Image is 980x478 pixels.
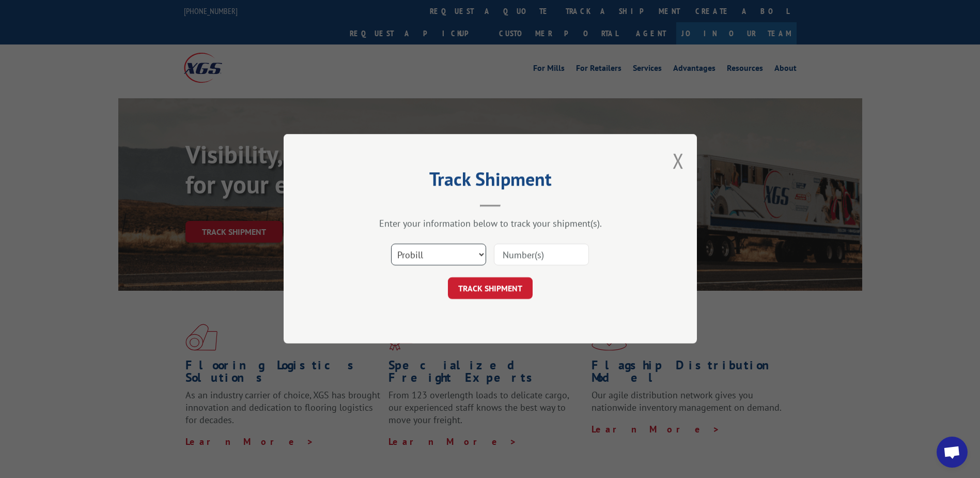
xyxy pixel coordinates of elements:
[494,244,589,266] input: Number(s)
[335,172,645,191] h2: Track Shipment
[448,278,533,300] button: TRACK SHIPMENT
[673,147,684,174] button: Close modal
[335,218,645,230] div: Enter your information below to track your shipment(s).
[937,437,968,468] div: Open chat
